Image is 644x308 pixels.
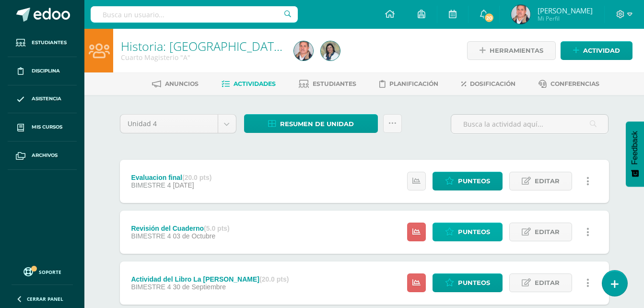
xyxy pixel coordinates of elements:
[458,223,490,241] span: Punteos
[451,115,608,133] input: Busca la actividad aquí...
[27,296,63,302] span: Cerrar panel
[165,80,199,87] span: Anuncios
[32,67,60,75] span: Disciplina
[222,76,276,92] a: Actividades
[152,76,199,92] a: Anuncios
[121,39,282,53] h1: Historia: Guatemala, Mesoamérica y Universal
[389,80,438,87] span: Planificación
[8,85,77,114] a: Asistencia
[8,29,77,57] a: Estudiantes
[294,41,313,60] img: c96a423fd71b76c16867657e46671b28.png
[121,38,469,54] a: Historia: [GEOGRAPHIC_DATA], [GEOGRAPHIC_DATA] y Universal
[131,283,171,291] span: BIMESTRE 4
[490,42,543,59] span: Herramientas
[131,181,171,189] span: BIMESTRE 4
[12,265,73,278] a: Soporte
[626,121,644,187] button: Feedback - Mostrar encuesta
[204,225,230,232] strong: (5.0 pts)
[39,269,61,275] span: Soporte
[313,80,356,87] span: Estudiantes
[470,80,515,87] span: Dosificación
[538,6,593,15] span: [PERSON_NAME]
[8,57,77,85] a: Disciplina
[433,223,503,241] a: Punteos
[173,232,216,240] span: 03 de Octubre
[583,42,620,59] span: Actividad
[467,41,556,60] a: Herramientas
[535,223,560,241] span: Editar
[234,80,276,87] span: Actividades
[561,41,632,60] a: Actividad
[8,142,77,170] a: Archivos
[244,114,378,133] a: Resumen de unidad
[182,174,211,181] strong: (20.0 pts)
[535,172,560,190] span: Editar
[131,225,229,232] div: Revisión del Cuaderno
[458,274,490,292] span: Punteos
[538,14,593,23] span: Mi Perfil
[32,152,58,159] span: Archivos
[280,115,354,133] span: Resumen de unidad
[128,115,211,133] span: Unidad 4
[539,76,599,92] a: Conferencias
[131,275,289,283] div: Actividad del Libro La [PERSON_NAME]
[433,273,503,292] a: Punteos
[535,274,560,292] span: Editar
[173,283,226,291] span: 30 de Septiembre
[299,76,356,92] a: Estudiantes
[433,172,503,190] a: Punteos
[631,131,639,165] span: Feedback
[8,113,77,142] a: Mis cursos
[461,76,515,92] a: Dosificación
[550,80,599,87] span: Conferencias
[32,123,62,131] span: Mis cursos
[484,12,494,23] span: 20
[121,53,282,62] div: Cuarto Magisterio 'A'
[131,232,171,240] span: BIMESTRE 4
[32,39,67,47] span: Estudiantes
[91,6,298,23] input: Busca un usuario...
[259,275,289,283] strong: (20.0 pts)
[32,95,61,103] span: Asistencia
[511,5,530,24] img: c96a423fd71b76c16867657e46671b28.png
[131,174,211,181] div: Evaluacion final
[173,181,194,189] span: [DATE]
[321,41,340,60] img: ddd9173603c829309f2e28ae9f8beb11.png
[458,172,490,190] span: Punteos
[120,115,236,133] a: Unidad 4
[379,76,438,92] a: Planificación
